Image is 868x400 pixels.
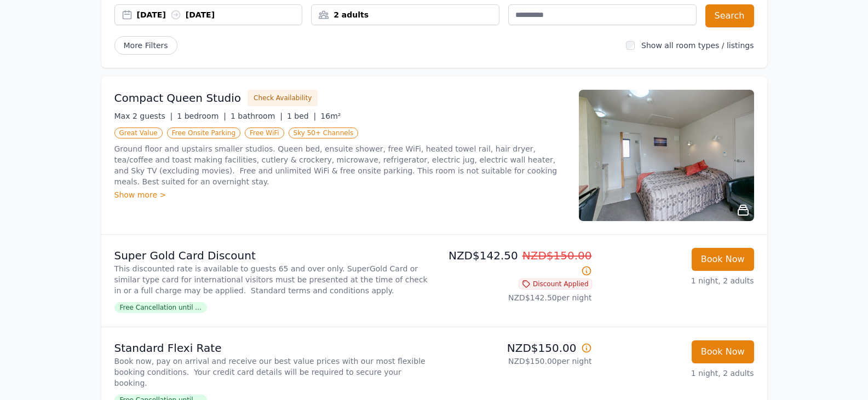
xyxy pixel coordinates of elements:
span: Max 2 guests | [114,112,173,120]
p: Super Gold Card Discount [114,248,430,263]
span: Sky 50+ Channels [289,127,359,138]
span: NZD$150.00 [522,249,592,262]
span: 1 bed | [287,112,316,120]
div: [DATE] [DATE] [137,9,302,20]
label: Show all room types / listings [641,41,754,50]
button: Book Now [692,248,754,271]
p: NZD$142.50 per night [439,292,592,303]
p: 1 night, 2 adults [601,368,754,379]
p: NZD$150.00 [439,340,592,356]
h3: Compact Queen Studio [114,90,242,106]
p: Standard Flexi Rate [114,340,430,356]
span: Great Value [114,127,163,138]
span: 1 bedroom | [177,112,226,120]
p: This discounted rate is available to guests 65 and over only. SuperGold Card or similar type card... [114,263,430,296]
span: 1 bathroom | [231,112,283,120]
p: Book now, pay on arrival and receive our best value prices with our most flexible booking conditi... [114,356,430,389]
span: Free WiFi [245,127,284,138]
p: 1 night, 2 adults [601,275,754,286]
span: Free Onsite Parking [167,127,240,138]
div: Show more > [114,189,566,200]
button: Search [705,4,754,27]
button: Check Availability [248,90,318,106]
div: 2 adults [312,9,499,20]
span: Discount Applied [519,279,592,289]
span: 16m² [320,112,341,120]
p: NZD$150.00 per night [439,356,592,367]
p: NZD$142.50 [439,248,592,279]
span: Free Cancellation until ... [114,302,207,313]
p: Ground floor and upstairs smaller studios. Queen bed, ensuite shower, free WiFi, heated towel rai... [114,143,566,187]
button: Book Now [692,340,754,363]
span: More Filters [114,36,177,55]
